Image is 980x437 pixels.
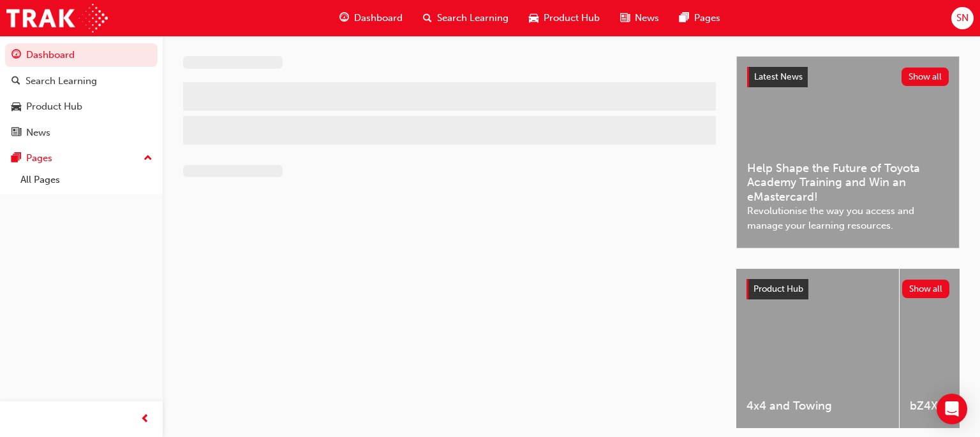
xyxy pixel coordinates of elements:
[669,5,731,31] a: pages-iconPages
[544,11,600,25] span: Product Hub
[736,269,899,428] a: 4x4 and Towing
[11,101,21,113] span: car-icon
[746,399,889,413] span: 4x4 and Towing
[26,74,97,89] div: Search Learning
[423,10,432,26] span: search-icon
[329,5,413,31] a: guage-iconDashboard
[736,56,960,248] a: Latest NewsShow allHelp Shape the Future of Toyota Academy Training and Win an eMastercard!Revolu...
[5,147,158,170] button: Pages
[144,150,152,167] span: up-icon
[679,10,689,26] span: pages-icon
[754,283,803,294] span: Product Hub
[15,170,158,190] a: All Pages
[11,50,21,61] span: guage-icon
[11,153,21,164] span: pages-icon
[5,121,158,145] a: News
[747,204,949,233] span: Revolutionise the way you access and manage your learning resources.
[747,161,949,204] span: Help Shape the Future of Toyota Academy Training and Win an eMastercard!
[11,127,21,139] span: news-icon
[26,151,52,166] div: Pages
[937,394,967,424] div: Open Intercom Messenger
[413,5,519,31] a: search-iconSearch Learning
[902,68,949,86] button: Show all
[951,7,974,29] button: SN
[956,11,969,25] span: SN
[339,10,349,26] span: guage-icon
[5,95,158,118] a: Product Hub
[6,4,108,32] img: Trak
[26,99,82,114] div: Product Hub
[635,11,659,25] span: News
[437,11,509,25] span: Search Learning
[11,76,20,87] span: search-icon
[747,67,949,87] a: Latest NewsShow all
[754,71,803,82] span: Latest News
[354,11,403,25] span: Dashboard
[610,5,669,31] a: news-iconNews
[746,279,949,299] a: Product HubShow all
[519,5,610,31] a: car-iconProduct Hub
[5,43,158,67] a: Dashboard
[620,10,630,26] span: news-icon
[529,10,538,26] span: car-icon
[5,69,158,93] a: Search Learning
[694,11,720,25] span: Pages
[902,280,950,298] button: Show all
[26,125,50,140] div: News
[5,41,158,147] button: DashboardSearch LearningProduct HubNews
[140,412,150,427] span: prev-icon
